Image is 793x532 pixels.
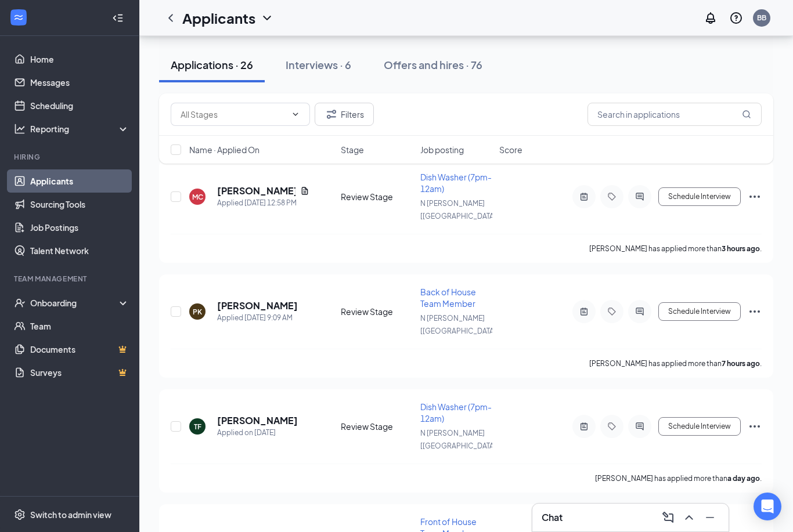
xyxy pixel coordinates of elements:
[754,493,781,520] div: Open Intercom Messenger
[661,511,675,524] svg: ComposeMessage
[384,57,482,72] div: Offers and hires · 76
[341,306,413,317] div: Review Stage
[595,473,762,483] p: [PERSON_NAME] has applied more than .
[704,11,718,25] svg: Notifications
[420,429,499,450] span: N [PERSON_NAME] [[GEOGRAPHIC_DATA]]
[682,511,696,524] svg: ChevronUp
[658,187,741,206] button: Schedule Interview
[171,57,253,72] div: Applications · 26
[14,123,26,135] svg: Analysis
[341,421,413,432] div: Review Stage
[325,107,338,121] svg: Filter
[30,193,129,216] a: Sourcing Tools
[748,190,762,204] svg: Ellipses
[194,422,201,432] div: TF
[633,307,647,316] svg: ActiveChat
[30,94,129,117] a: Scheduling
[341,144,364,155] span: Stage
[701,508,719,527] button: Minimize
[30,338,129,361] a: DocumentsCrown
[722,359,760,368] b: 7 hours ago
[587,103,762,126] input: Search in applications
[189,144,259,155] span: Name · Applied On
[605,307,619,316] svg: Tag
[420,144,464,155] span: Job posting
[30,297,120,309] div: Onboarding
[420,287,476,309] span: Back of House Team Member
[217,427,298,439] div: Applied on [DATE]
[729,11,743,25] svg: QuestionInfo
[30,239,129,262] a: Talent Network
[703,511,717,524] svg: Minimize
[30,169,129,193] a: Applicants
[542,511,563,524] h3: Chat
[14,152,127,162] div: Hiring
[30,509,111,520] div: Switch to admin view
[658,417,741,436] button: Schedule Interview
[659,508,677,527] button: ComposeMessage
[589,244,762,254] p: [PERSON_NAME] has applied more than .
[577,422,591,431] svg: ActiveNote
[658,302,741,321] button: Schedule Interview
[315,103,374,126] button: Filter Filters
[420,401,492,424] span: Dish Washer (7pm-12am)
[605,422,619,431] svg: Tag
[748,305,762,319] svg: Ellipses
[14,274,127,284] div: Team Management
[217,414,298,427] h5: [PERSON_NAME]
[680,508,698,527] button: ChevronUp
[30,71,129,94] a: Messages
[30,123,130,135] div: Reporting
[112,12,124,24] svg: Collapse
[420,314,499,335] span: N [PERSON_NAME] [[GEOGRAPHIC_DATA]]
[260,11,274,25] svg: ChevronDown
[742,110,751,119] svg: MagnifyingGlass
[217,299,298,312] h5: [PERSON_NAME]
[589,359,762,368] p: [PERSON_NAME] has applied more than .
[182,8,255,28] h1: Applicants
[181,108,286,121] input: All Stages
[13,12,24,23] svg: WorkstreamLogo
[30,361,129,384] a: SurveysCrown
[633,422,647,431] svg: ActiveChat
[722,244,760,253] b: 3 hours ago
[14,509,26,520] svg: Settings
[217,197,309,209] div: Applied [DATE] 12:58 PM
[633,192,647,201] svg: ActiveChat
[757,13,766,23] div: BB
[217,184,295,197] h5: [PERSON_NAME]
[420,199,499,220] span: N [PERSON_NAME] [[GEOGRAPHIC_DATA]]
[193,307,202,317] div: PK
[605,192,619,201] svg: Tag
[727,474,760,483] b: a day ago
[30,48,129,71] a: Home
[14,297,26,309] svg: UserCheck
[30,216,129,239] a: Job Postings
[164,11,178,25] svg: ChevronLeft
[217,312,298,324] div: Applied [DATE] 9:09 AM
[286,57,351,72] div: Interviews · 6
[192,192,203,202] div: MC
[300,186,309,196] svg: Document
[30,314,129,338] a: Team
[748,419,762,433] svg: Ellipses
[499,144,522,155] span: Score
[291,110,300,119] svg: ChevronDown
[577,192,591,201] svg: ActiveNote
[341,191,413,202] div: Review Stage
[577,307,591,316] svg: ActiveNote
